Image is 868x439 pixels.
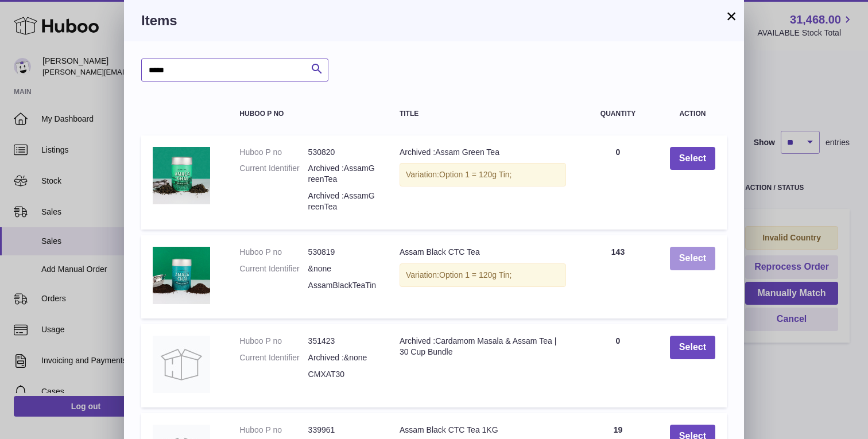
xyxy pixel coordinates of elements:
[239,147,308,158] dt: Huboo P no
[308,147,377,158] dd: 530820
[578,235,658,318] td: 143
[400,247,566,258] div: Assam Black CTC Tea
[578,324,658,407] td: 0
[658,99,727,129] th: Action
[400,163,566,187] div: Variation:
[400,336,566,358] div: Archived :Cardamom Masala & Assam Tea | 30 Cup Bundle
[439,170,511,179] span: Option 1 = 120g Tin;
[308,263,377,274] dd: &none
[308,247,377,258] dd: 530819
[228,99,388,129] th: Huboo P no
[308,191,377,212] dd: Archived :AssamGreenTea
[239,163,308,185] dt: Current Identifier
[724,9,738,23] button: ×
[308,163,377,185] dd: Archived :AssamGreenTea
[578,99,658,129] th: Quantity
[578,135,658,230] td: 0
[141,11,727,30] h3: Items
[308,425,377,436] dd: 339961
[400,147,566,158] div: Archived :Assam Green Tea
[308,336,377,347] dd: 351423
[308,352,377,363] dd: Archived :&none
[239,247,308,258] dt: Huboo P no
[439,270,511,279] span: Option 1 = 120g Tin;
[400,425,566,436] div: Assam Black CTC Tea 1KG
[388,99,578,129] th: Title
[153,336,210,393] img: Archived :Cardamom Masala & Assam Tea | 30 Cup Bundle
[153,147,210,204] img: Archived :Assam Green Tea
[400,263,566,287] div: Variation:
[670,247,715,270] button: Select
[239,263,308,274] dt: Current Identifier
[239,336,308,347] dt: Huboo P no
[239,352,308,363] dt: Current Identifier
[308,369,377,380] dd: CMXAT30
[670,336,715,359] button: Select
[239,425,308,436] dt: Huboo P no
[308,280,377,291] dd: AssamBlackTeaTin
[670,147,715,170] button: Select
[153,247,210,304] img: Assam Black CTC Tea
